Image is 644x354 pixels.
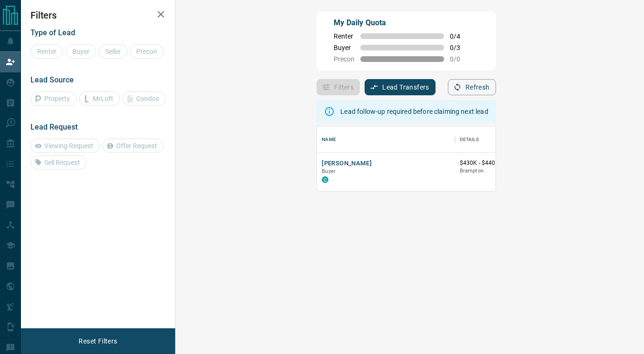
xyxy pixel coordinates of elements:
[72,333,123,349] button: Reset Filters
[460,167,536,175] p: Brampton
[322,159,372,168] button: [PERSON_NAME]
[450,55,471,63] span: 0 / 0
[30,10,166,21] h2: Filters
[450,44,471,51] span: 0 / 3
[317,126,455,153] div: Name
[334,44,355,51] span: Buyer
[334,55,355,63] span: Precon
[322,176,328,183] div: condos.ca
[322,126,336,153] div: Name
[30,122,78,131] span: Lead Request
[448,79,496,95] button: Refresh
[322,168,336,174] span: Buyer
[334,32,355,40] span: Renter
[460,159,536,167] p: $430K - $440K
[30,28,75,37] span: Type of Lead
[450,32,471,40] span: 0 / 4
[460,126,479,153] div: Details
[365,79,436,95] button: Lead Transfers
[340,103,488,120] div: Lead follow-up required before claiming next lead
[334,17,471,29] p: My Daily Quota
[30,75,74,84] span: Lead Source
